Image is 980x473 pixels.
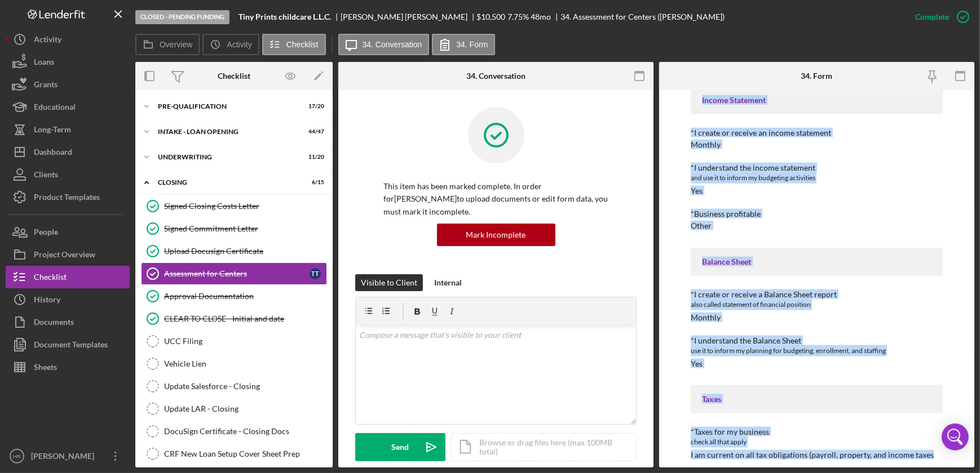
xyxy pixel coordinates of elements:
div: Product Templates [34,186,100,211]
div: Internal [434,274,462,291]
a: Update Salesforce - Closing [141,375,327,398]
label: Activity [227,40,251,49]
div: 34. Conversation [466,72,526,81]
button: Overview [135,34,200,55]
div: Monthly [691,140,721,149]
div: check all that apply [691,436,943,448]
a: Dashboard [6,141,130,163]
div: 44 / 47 [304,128,324,135]
div: DocuSign Certificate - Closing Docs [164,427,326,436]
div: Update Salesforce - Closing [164,382,326,391]
div: Open Intercom Messenger [942,423,969,450]
div: use it to inform my planning for budgeting, enrollment, and staffing [691,345,943,356]
div: Send [392,433,409,461]
div: Yes [691,359,703,368]
button: Internal [429,274,467,291]
button: 34. Form [432,34,495,55]
button: Complete [904,6,974,28]
button: Documents [6,311,130,333]
label: Checklist [286,40,319,49]
button: Project Overview [6,243,130,266]
div: 34. Assessment for Centers ([PERSON_NAME]) [560,12,725,21]
div: [PERSON_NAME] [28,445,101,470]
div: Monthly [691,313,721,322]
div: INTAKE - LOAN OPENING [158,128,296,135]
div: Clients [34,163,58,189]
div: Documents [34,311,74,336]
div: 17 / 20 [304,103,324,110]
div: Checklist [34,266,67,291]
div: Taxes [702,395,932,404]
div: I am current on all tax obligations (payroll, property, and income taxes [691,450,934,459]
div: Mark Incomplete [466,224,526,246]
div: CLOSING [158,179,296,186]
a: Approval Documentation [141,285,327,307]
div: Project Overview [34,243,95,269]
div: Other [691,221,712,230]
label: 34. Form [456,40,488,49]
button: People [6,221,130,243]
a: Update LAR - Closing [141,398,327,420]
label: Overview [160,40,192,49]
button: History [6,288,130,311]
div: Approval Documentation [164,292,326,301]
div: UNDERWRITING [158,154,296,160]
div: 6 / 15 [304,179,324,186]
button: Checklist [262,34,326,55]
div: CRF New Loan Setup Cover Sheet Prep [164,449,326,458]
div: Visible to Client [361,274,417,291]
div: 7.75 % [507,12,529,21]
a: UCC Filing [141,330,327,352]
button: Product Templates [6,186,130,208]
div: CLEAR TO CLOSE - Initial and date [164,314,326,323]
div: *I create or receive an income statement [691,128,943,137]
div: History [34,288,60,314]
button: Activity [202,34,259,55]
a: Assessment for CentersTT [141,262,327,285]
div: $10,500 [477,12,506,21]
div: and use it to inform my budgeting activities [691,172,943,184]
div: Vehicle Lien [164,359,326,368]
div: Balance Sheet [702,257,932,266]
div: 34. Form [801,72,832,81]
button: Educational [6,96,130,118]
button: Checklist [6,266,130,288]
div: *Business profitable [691,209,943,218]
a: Clients [6,163,130,186]
div: Sheets [34,356,57,381]
button: HR[PERSON_NAME] [6,445,130,467]
button: Grants [6,73,130,96]
div: 11 / 20 [304,154,324,160]
button: Long-Term [6,118,130,141]
a: Loans [6,51,130,73]
div: Assessment for Centers [164,269,310,278]
div: Income Statement [702,96,932,105]
button: Visible to Client [355,274,423,291]
div: Signed Commitment Letter [164,224,326,233]
a: Signed Closing Costs Letter [141,195,327,217]
div: Dashboard [34,141,72,166]
button: Activity [6,28,130,51]
div: Activity [34,28,61,53]
p: This item has been marked complete. In order for [PERSON_NAME] to upload documents or edit form d... [383,180,608,218]
button: Sheets [6,356,130,378]
text: HR [13,453,21,459]
div: Pre-Qualification [158,103,296,110]
div: Long-Term [34,118,71,144]
div: *Taxes for my business [691,427,943,436]
div: Checklist [218,72,250,81]
div: People [34,221,58,246]
div: T T [310,268,321,279]
div: also called statement of financial position [691,299,943,310]
label: 34. Conversation [363,40,422,49]
button: Send [355,433,445,461]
